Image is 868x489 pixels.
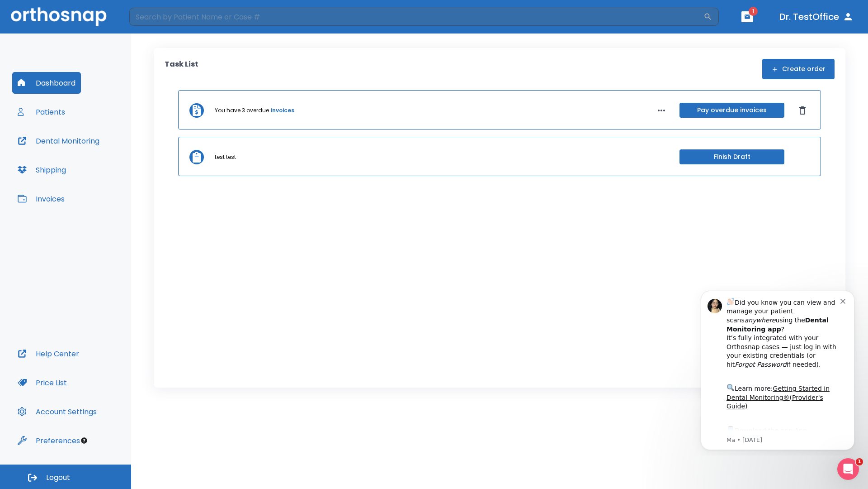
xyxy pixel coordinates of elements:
[12,401,102,422] button: Account Settings
[215,106,269,115] p: You have 3 overdue
[679,149,784,164] button: Finish Draft
[12,372,72,393] button: Price List
[12,72,81,94] button: Dashboard
[153,14,160,21] button: Dismiss notification
[11,7,107,26] img: Orthosnap
[776,9,857,25] button: Dr. TestOffice
[856,458,863,465] span: 1
[39,142,153,188] div: Download the app: | ​ Let us know if you need help getting started!
[129,8,703,26] input: Search by Patient Name or Case #
[39,153,153,162] p: Message from Ma, sent 7w ago
[12,430,85,451] button: Preferences
[271,106,294,115] a: invoices
[165,59,198,79] p: Task List
[795,103,810,118] button: Dismiss
[12,101,71,123] button: Patients
[749,7,758,16] span: 1
[12,130,105,152] button: Dental Monitoring
[762,59,835,79] button: Create order
[215,153,236,161] p: test test
[12,343,85,364] button: Help Center
[39,144,120,161] a: App Store
[679,103,784,118] button: Pay overdue invoices
[12,188,70,210] button: Invoices
[837,458,859,480] iframe: Intercom live chat
[46,473,70,483] span: Logout
[12,159,71,181] button: Shipping
[80,436,88,445] div: Tooltip anchor
[687,283,868,455] iframe: Intercom notifications message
